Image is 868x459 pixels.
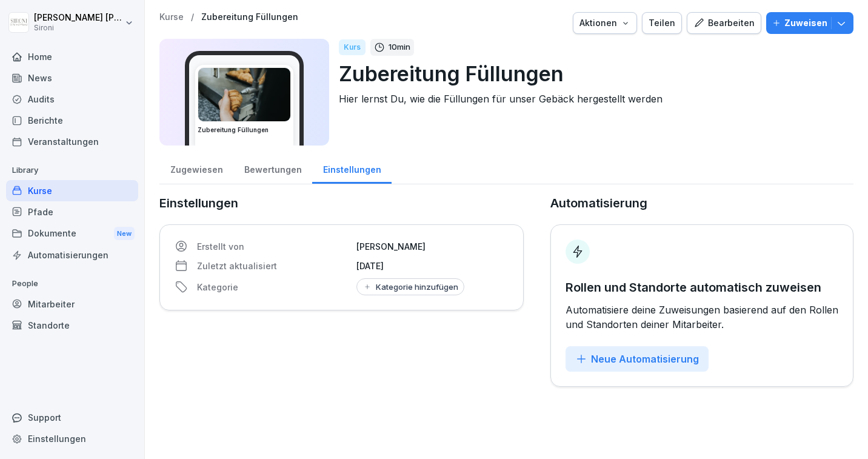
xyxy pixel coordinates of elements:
[642,12,682,34] button: Teilen
[339,92,844,106] p: Hier lernst Du, wie die Füllungen für unser Gebäck hergestellt werden
[6,315,138,336] a: Standorte
[356,278,464,295] button: Kategorie hinzufügen
[766,12,853,34] button: Zuweisen
[34,24,122,32] p: Sironi
[566,346,709,372] button: Neue Automatisierung
[114,227,135,241] div: New
[784,16,827,30] p: Zuweisen
[389,41,410,53] p: 10 min
[693,16,755,30] div: Bearbeiten
[339,58,844,89] p: Zubereitung Füllungen
[6,223,138,245] div: Dokumente
[159,12,184,22] a: Kurse
[6,67,138,89] a: News
[6,407,138,428] div: Support
[233,153,312,184] a: Bewertungen
[6,161,138,180] p: Library
[197,260,349,272] p: Zuletzt aktualisiert
[687,12,761,34] button: Bearbeiten
[566,278,838,297] p: Rollen und Standorte automatisch zuweisen
[197,240,349,253] p: Erstellt von
[191,12,194,22] p: /
[6,223,138,245] a: DokumenteNew
[201,12,298,22] a: Zubereitung Füllungen
[339,39,366,55] div: Kurs
[159,153,233,184] a: Zugewiesen
[159,194,524,212] p: Einstellungen
[197,281,349,293] p: Kategorie
[6,180,138,201] a: Kurse
[550,194,647,212] p: Automatisierung
[575,352,699,366] div: Neue Automatisierung
[198,68,290,121] img: p05qwohz0o52ysbx64gsjie8.png
[356,260,509,272] p: [DATE]
[573,12,637,34] button: Aktionen
[579,16,630,30] div: Aktionen
[6,244,138,266] a: Automatisierungen
[6,274,138,293] p: People
[6,293,138,315] a: Mitarbeiter
[6,131,138,152] a: Veranstaltungen
[362,282,458,292] div: Kategorie hinzufügen
[356,240,509,253] p: [PERSON_NAME]
[198,126,291,135] h3: Zubereitung Füllungen
[6,428,138,449] a: Einstellungen
[312,153,392,184] a: Einstellungen
[649,16,675,30] div: Teilen
[34,13,122,23] p: [PERSON_NAME] [PERSON_NAME]
[566,303,838,332] p: Automatisiere deine Zuweisungen basierend auf den Rollen und Standorten deiner Mitarbeiter.
[6,110,138,131] a: Berichte
[6,89,138,110] a: Audits
[6,46,138,67] a: Home
[6,201,138,223] a: Pfade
